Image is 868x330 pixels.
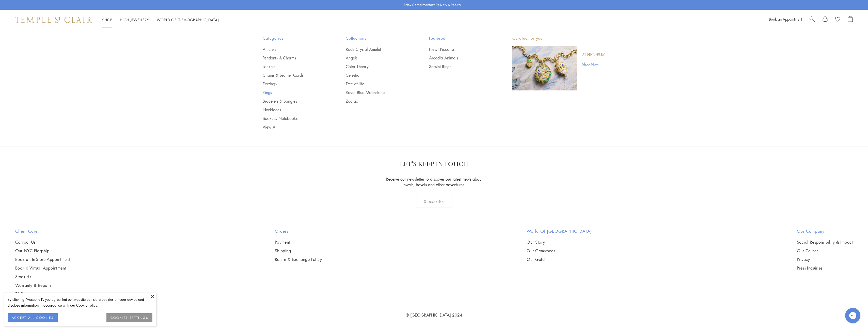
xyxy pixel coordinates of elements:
[797,257,853,262] a: Privacy
[15,282,70,288] a: Warranty & Repairs
[810,16,815,24] a: Search
[102,17,219,23] nav: Main navigation
[263,81,326,87] a: Earrings
[346,72,409,78] a: Celestial
[275,257,322,262] a: Return & Exchange Policy
[263,116,326,121] a: Books & Notebooks
[15,239,70,245] a: Contact Us
[527,239,592,245] a: Our Story
[102,17,112,22] a: ShopShop
[582,52,606,58] a: Athenæum
[15,248,70,254] a: Our NYC Flagship
[346,98,409,104] a: Zodiac
[263,46,326,52] a: Amulets
[582,61,606,67] a: Shop Now
[263,64,326,69] a: Lockets
[8,296,152,308] div: By clicking “Accept all”, you agree that our website can store cookies on your device and disclos...
[429,46,492,52] a: New! Piccolissimi
[346,64,409,69] a: Color Theory
[15,257,70,262] a: Book an In-Store Appointment
[797,265,853,271] a: Press Inquiries
[527,257,592,262] a: Our Gold
[15,17,92,23] img: Temple St. Clair
[797,248,853,254] a: Our Causes
[263,124,326,130] a: View All
[346,46,409,52] a: Rock Crystal Amulet
[404,2,462,7] p: Enjoy Complimentary Delivery & Returns
[527,248,592,254] a: Our Gemstones
[15,274,70,279] a: Stockists
[263,72,326,78] a: Chains & Leather Cords
[263,55,326,61] a: Pendants & Charms
[417,195,451,208] div: Subscribe
[512,35,606,41] p: Curated for you
[797,239,853,245] a: Social Responsibility & Impact
[769,17,802,22] a: Book an Appointment
[15,265,70,271] a: Book a Virtual Appointment
[429,35,492,41] span: Featured
[263,35,326,41] span: Categories
[400,160,468,169] p: LET'S KEEP IN TOUCH
[263,107,326,113] a: Necklaces
[843,306,863,325] iframe: Gorgias live chat messenger
[383,176,485,187] p: Receive our newsletter to discover our latest news about jewels, travels and other adventures.
[8,313,58,322] button: ACCEPT ALL COOKIES
[406,312,462,318] a: © [GEOGRAPHIC_DATA] 2024
[263,90,326,95] a: Rings
[797,228,853,234] h2: Our Company
[527,228,592,234] h2: World of [GEOGRAPHIC_DATA]
[15,291,70,297] a: FAQs
[275,248,322,254] a: Shipping
[15,228,70,234] h2: Client Care
[275,239,322,245] a: Payment
[157,17,219,22] a: World of [DEMOGRAPHIC_DATA]World of [DEMOGRAPHIC_DATA]
[120,17,149,22] a: High JewelleryHigh Jewellery
[848,16,853,24] a: Open Shopping Bag
[346,90,409,95] a: Royal Blue Moonstone
[835,16,840,24] a: View Wishlist
[106,313,152,322] button: COOKIES SETTINGS
[429,64,492,69] a: Sassini Rings
[346,81,409,87] a: Tree of Life
[263,98,326,104] a: Bracelets & Bangles
[346,55,409,61] a: Angels
[275,228,322,234] h2: Orders
[346,35,409,41] span: Collections
[429,55,492,61] a: Arcadia Animals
